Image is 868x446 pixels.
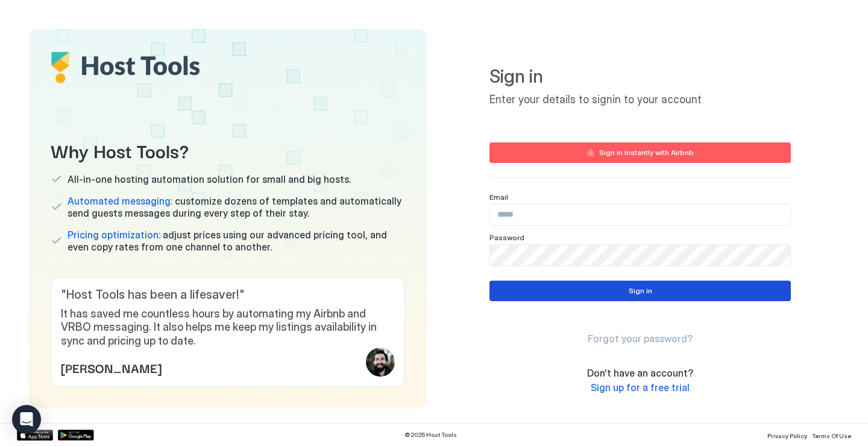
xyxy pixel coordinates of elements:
[58,430,94,441] a: Google Play Store
[61,307,395,348] span: It has saved me countless hours by automating my Airbnb and VRBO messaging. It also helps me keep...
[629,285,652,296] div: Sign in
[68,195,172,207] span: Automated messaging:
[588,333,693,345] a: Forgot your password?
[812,428,851,441] a: Terms Of Use
[587,367,693,379] span: Don't have an account?
[68,229,160,241] span: Pricing optimization:
[489,93,791,107] span: Enter your details to signin to your account
[489,142,791,163] button: Sign in instantly with Airbnb
[68,229,405,253] span: adjust prices using our advanced pricing tool, and even copy rates from one channel to another.
[61,287,395,302] span: " Host Tools has been a lifesaver! "
[489,193,508,202] span: Email
[599,147,694,158] div: Sign in instantly with Airbnb
[489,65,791,88] span: Sign in
[489,281,791,301] button: Sign in
[404,431,457,439] span: © 2025 Host Tools
[17,430,53,441] a: App Store
[767,428,807,441] a: Privacy Policy
[68,195,405,219] span: customize dozens of templates and automatically send guests messages during every step of their s...
[68,173,351,185] span: All-in-one hosting automation solution for small and big hosts.
[490,245,790,266] input: Input Field
[812,432,851,439] span: Terms Of Use
[490,205,790,225] input: Input Field
[61,358,162,377] span: [PERSON_NAME]
[591,381,690,393] span: Sign up for a free trial
[366,348,395,377] div: profile
[51,136,405,164] span: Why Host Tools?
[591,381,690,394] a: Sign up for a free trial
[767,432,807,439] span: Privacy Policy
[489,233,524,242] span: Password
[588,333,693,345] span: Forgot your password?
[12,405,41,434] div: Open Intercom Messenger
